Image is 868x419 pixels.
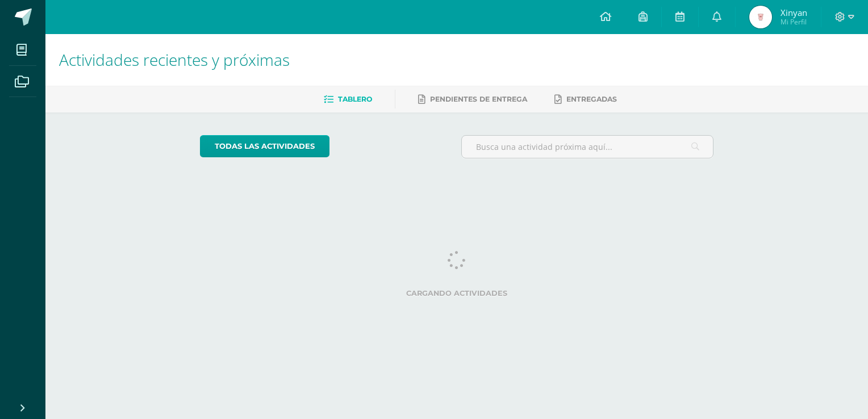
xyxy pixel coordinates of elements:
a: Tablero [324,90,372,108]
span: Mi Perfil [781,17,807,27]
span: Actividades recientes y próximas [59,49,290,70]
span: Pendientes de entrega [430,95,527,103]
span: Xinyan [781,7,807,18]
span: Entregadas [566,95,617,103]
a: Entregadas [554,90,617,108]
a: todas las Actividades [200,135,329,157]
input: Busca una actividad próxima aquí... [462,136,713,158]
img: 31c7248459b52d1968276b61d18b5cd8.png [749,6,772,28]
label: Cargando actividades [200,289,714,298]
span: Tablero [338,95,372,103]
a: Pendientes de entrega [418,90,527,108]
